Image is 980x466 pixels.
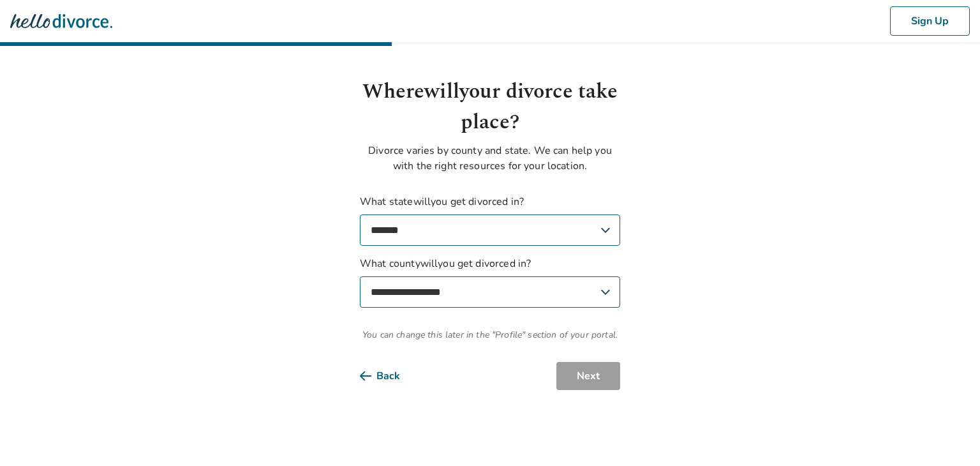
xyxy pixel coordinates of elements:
img: Hello Divorce Logo [10,8,112,34]
span: You can change this later in the "Profile" section of your portal. [360,328,620,342]
button: Sign Up [890,6,970,36]
label: What state will you get divorced in? [360,194,620,246]
p: Divorce varies by county and state. We can help you with the right resources for your location. [360,143,620,174]
select: What countywillyou get divorced in? [360,276,620,308]
select: What statewillyou get divorced in? [360,214,620,246]
button: Back [360,362,420,390]
button: Next [556,362,620,390]
label: What county will you get divorced in? [360,256,620,308]
iframe: Chat Widget [916,405,980,466]
h1: Where will your divorce take place? [360,77,620,138]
